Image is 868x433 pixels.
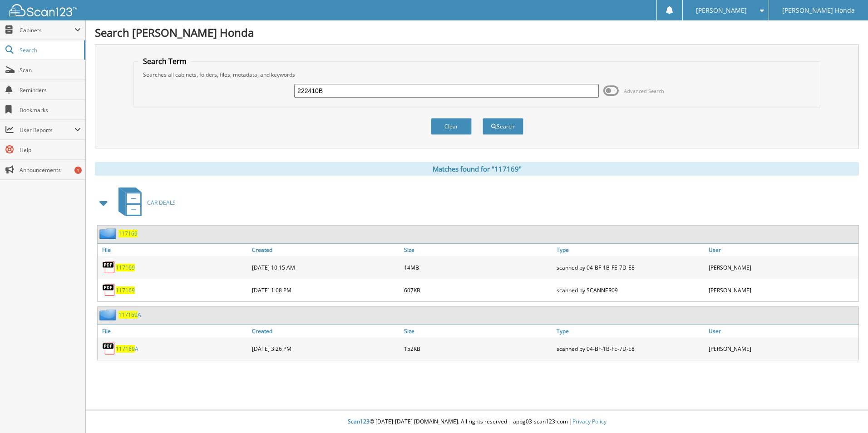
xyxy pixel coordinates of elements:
span: [PERSON_NAME] [696,8,747,13]
a: Created [250,325,402,337]
span: Scan123 [348,418,370,425]
button: Search [483,118,523,135]
div: © [DATE]-[DATE] [DOMAIN_NAME]. All rights reserved | appg03-scan123-com | [86,411,868,433]
div: [PERSON_NAME] [706,340,858,358]
span: Search [20,46,79,54]
a: Size [402,244,554,256]
span: Scan [20,66,81,74]
img: PDF.png [102,261,116,274]
div: [DATE] 10:15 AM [250,258,402,276]
a: Type [554,325,706,337]
a: 117169 [116,286,135,294]
div: scanned by SCANNER09 [554,281,706,299]
span: 117169 [118,311,138,319]
span: Help [20,146,81,154]
a: File [98,244,250,256]
div: Searches all cabinets, folders, files, metadata, and keywords [138,71,815,79]
a: 117169A [118,311,141,319]
img: PDF.png [102,342,116,355]
span: Reminders [20,86,81,94]
div: [DATE] 1:08 PM [250,281,402,299]
div: Matches found for "117169" [95,162,859,176]
div: [PERSON_NAME] [706,281,858,299]
button: Clear [431,118,472,135]
span: 117169 [116,345,135,353]
img: PDF.png [102,283,116,297]
span: User Reports [20,126,74,134]
span: CAR DEALS [147,199,176,207]
a: CAR DEALS [113,185,176,221]
span: Announcements [20,166,81,174]
h1: Search [PERSON_NAME] Honda [95,25,859,40]
a: Privacy Policy [572,418,607,425]
span: Bookmarks [20,106,81,114]
img: folder2.png [99,228,118,239]
span: Cabinets [20,26,74,34]
a: User [706,244,858,256]
span: Advanced Search [624,88,664,94]
img: scan123-logo-white.svg [9,4,77,16]
span: [PERSON_NAME] Honda [782,8,855,13]
legend: Search Term [138,56,191,66]
a: 117169 [116,264,135,271]
div: 14MB [402,258,554,276]
a: 117169A [116,345,138,353]
div: 607KB [402,281,554,299]
div: [DATE] 3:26 PM [250,340,402,358]
a: Type [554,244,706,256]
a: User [706,325,858,337]
div: scanned by 04-BF-1B-FE-7D-E8 [554,258,706,276]
a: 117169 [118,230,138,237]
div: 1 [74,167,82,174]
div: [PERSON_NAME] [706,258,858,276]
a: Size [402,325,554,337]
div: 152KB [402,340,554,358]
a: File [98,325,250,337]
img: folder2.png [99,309,118,320]
div: scanned by 04-BF-1B-FE-7D-E8 [554,340,706,358]
a: Created [250,244,402,256]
